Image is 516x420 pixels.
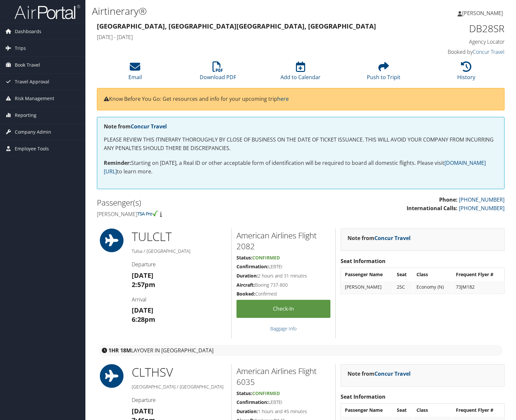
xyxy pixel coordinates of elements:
a: [PHONE_NUMBER] [459,196,505,203]
a: [PHONE_NUMBER] [459,205,505,212]
h5: Tulsa / [GEOGRAPHIC_DATA] [132,248,226,254]
a: [PERSON_NAME] [458,3,509,23]
h2: Passenger(s) [97,197,296,208]
p: Starting on [DATE], a Real ID or other acceptable form of identification will be required to boar... [104,159,498,176]
th: Class [413,269,452,280]
h1: DB28SR [410,22,505,35]
span: Risk Management [15,90,54,107]
span: Travel Approval [15,74,49,90]
h1: TUL CLT [132,229,226,245]
strong: Duration: [236,273,258,279]
span: Company Admin [15,124,51,140]
td: 25C [393,281,413,293]
span: Employee Tools [15,141,49,157]
th: Class [413,404,452,416]
strong: Duration: [236,408,258,414]
th: Passenger Name [342,269,393,280]
strong: International Calls: [407,205,458,212]
a: Download PDF [200,65,236,81]
h4: Departure [132,396,226,404]
span: Trips [15,40,26,56]
h5: 1 hours and 45 minutes [236,408,331,415]
a: Check-in [236,300,331,318]
strong: [DATE] [132,271,153,280]
span: Confirmed [252,390,280,396]
strong: Note from [348,234,411,242]
a: Email [128,65,142,81]
th: Seat [393,269,413,280]
span: Dashboards [15,23,41,40]
div: layover in [GEOGRAPHIC_DATA] [99,345,503,356]
strong: Status: [236,254,252,261]
a: Concur Travel [374,370,411,377]
span: Reporting [15,107,36,123]
strong: Status: [236,390,252,396]
h5: Confirmed [236,291,331,297]
p: PLEASE REVIEW THIS ITINERARY THOROUGHLY BY CLOSE OF BUSINESS ON THE DATE OF TICKET ISSUANCE. THIS... [104,136,498,152]
h1: CLT HSV [132,364,226,381]
a: Concur Travel [131,123,167,130]
p: Know Before You Go: Get resources and info for your upcoming trip [104,95,498,103]
a: Concur Travel [473,48,505,55]
strong: Aircraft: [236,282,255,288]
strong: Booked: [236,291,255,297]
a: History [457,65,475,81]
td: 73JM182 [453,281,504,293]
strong: Confirmation: [236,263,268,270]
strong: [DATE] [132,407,153,415]
h1: Airtinerary® [92,4,370,18]
img: airportal-logo.png [14,4,80,20]
h4: [DATE] - [DATE] [97,33,400,41]
h4: Departure [132,261,226,268]
h2: American Airlines Flight 2082 [236,230,331,252]
th: Frequent Flyer # [453,269,504,280]
span: [PERSON_NAME] [462,10,503,17]
span: Book Travel [15,57,40,73]
span: Confirmed [252,254,280,261]
strong: Seat Information [341,257,386,265]
h5: LEBTEI [236,263,331,270]
a: Baggage Info [270,325,297,332]
strong: Phone: [439,196,458,203]
a: Concur Travel [374,234,411,242]
strong: Reminder: [104,159,131,166]
h5: [GEOGRAPHIC_DATA] / [GEOGRAPHIC_DATA] [132,384,226,390]
strong: Note from [104,123,167,130]
h5: LEBTEI [236,399,331,406]
strong: [DATE] [132,306,153,315]
h4: Arrival [132,296,226,303]
h5: Boeing 737-800 [236,282,331,288]
strong: 6:28pm [132,315,155,324]
a: [DOMAIN_NAME][URL] [104,159,486,175]
strong: [GEOGRAPHIC_DATA], [GEOGRAPHIC_DATA] [GEOGRAPHIC_DATA], [GEOGRAPHIC_DATA] [97,22,376,31]
strong: Confirmation: [236,399,268,405]
h4: Booked by [410,48,505,55]
th: Passenger Name [342,404,393,416]
h4: [PERSON_NAME] [97,210,296,218]
a: Push to Tripit [367,65,400,81]
th: Seat [393,404,413,416]
strong: 1HR 18M [108,347,131,354]
td: [PERSON_NAME] [342,281,393,293]
h5: 2 hours and 31 minutes [236,273,331,279]
strong: 2:57pm [132,280,155,289]
td: Economy (N) [413,281,452,293]
strong: Note from [348,370,411,377]
strong: Seat Information [341,393,386,400]
img: tsa-precheck.png [137,210,159,216]
h4: Agency Locator [410,38,505,45]
a: here [277,95,289,102]
a: Add to Calendar [280,65,321,81]
th: Frequent Flyer # [453,404,504,416]
h2: American Airlines Flight 6035 [236,365,331,387]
